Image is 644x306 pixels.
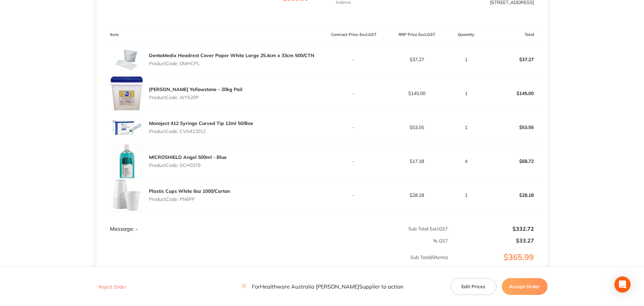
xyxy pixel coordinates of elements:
th: Quantity [448,27,484,43]
p: $145.00 [385,91,448,96]
p: 1 [449,57,484,62]
div: Open Intercom Messenger [614,276,631,293]
p: $332.72 [449,226,534,232]
p: 1 [449,192,484,198]
p: Sub Total ( 5 Items) [97,255,448,273]
p: Sub Total Excl. GST [323,226,448,231]
a: Plastic Cups White 6oz 1000/Carton [149,188,230,194]
td: Message: - [97,212,322,232]
p: - [323,57,385,62]
p: Product Code: SCH0379 [149,163,227,168]
p: - [323,125,385,130]
p: $145.00 [485,85,547,101]
p: - [323,159,385,164]
button: Edit Prices [451,278,496,295]
p: Product Code: DMHCPL [149,61,314,66]
p: For Healthware Australia [PERSON_NAME] Supplier to action [241,283,403,290]
p: $53.55 [385,125,448,130]
p: % GST [97,238,448,244]
p: $365.99 [449,253,547,275]
p: 1 [449,91,484,96]
th: RRP Price Excl. GST [385,27,448,43]
p: $17.18 [385,159,448,164]
a: DentaMedix Headrest Cover Paper White Large 25.4cm x 33cm 500/CTN [149,52,314,58]
p: Product Code: PN6PP [149,196,230,202]
img: NHptZXUxbA [110,144,144,178]
img: ZGh0d3B0dA [110,43,144,76]
p: - [323,192,385,198]
p: 1 [449,125,484,130]
th: Item [97,27,322,43]
p: $28.18 [485,187,547,203]
p: $37.27 [385,57,448,62]
a: Monoject 412 Syringe Curved Tip 12ml 50/Box [149,120,253,126]
th: Total [484,27,547,43]
p: $28.18 [385,192,448,198]
p: $53.55 [485,119,547,135]
p: $68.72 [485,153,547,169]
p: $33.27 [449,237,534,244]
p: Product Code: AIYS20P [149,95,242,100]
a: MICROSHIELD Angel 500ml - Blue [149,154,227,160]
p: $37.27 [485,51,547,68]
p: Product Code: CVN412012 [149,129,253,134]
p: - [323,91,385,96]
a: [PERSON_NAME] Yellowstone - 20kg Pail [149,86,242,92]
p: 4 [449,159,484,164]
img: MmthODl3cQ [110,77,144,110]
img: eTVrMnpkdQ [110,111,144,144]
th: Contract Price Excl. GST [322,27,385,43]
button: Accept Order [502,278,547,295]
button: Reject Order [97,284,128,290]
img: Y2I5OTU1dQ [110,178,144,212]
